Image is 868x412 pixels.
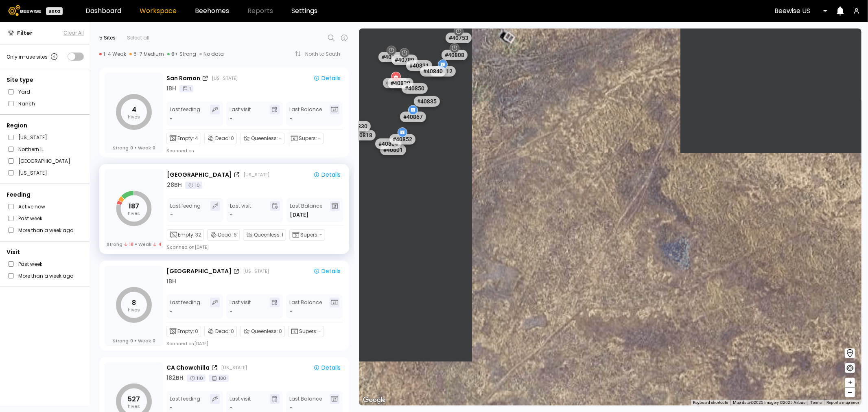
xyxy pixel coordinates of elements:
[170,105,200,123] div: Last feeding
[170,307,173,316] div: -
[128,210,140,217] tspan: hives
[387,78,413,88] div: # 40820
[199,51,224,57] div: No data
[290,201,322,219] div: Last Balance
[179,85,193,92] div: 1
[310,267,344,276] button: Details
[107,241,162,247] div: Strong Weak
[310,363,344,372] button: Details
[848,388,853,398] span: –
[247,8,273,14] span: Reports
[167,181,182,189] div: 28 BH
[378,52,404,62] div: # 40765
[230,404,232,412] div: -
[166,147,194,154] div: Scanned on
[391,55,418,65] div: # 40789
[7,52,59,61] div: Only in-use sites
[733,400,805,405] span: Map data ©2025 Imagery ©2025 Airbus
[166,84,176,93] div: 1 BH
[167,229,204,241] div: Empty:
[85,8,121,14] a: Dashboard
[231,328,234,335] span: 0
[18,260,42,268] label: Past week
[166,326,201,337] div: Empty:
[288,326,324,337] div: Supers:
[243,229,286,241] div: Queenless:
[389,134,415,145] div: # 40852
[99,51,126,57] div: 1-4 Weak
[845,378,855,388] button: +
[127,34,149,42] div: Select all
[166,374,184,382] div: 182 BH
[166,340,208,347] div: Scanned on [DATE]
[310,170,344,179] button: Details
[129,202,139,211] tspan: 187
[7,248,84,256] div: Visit
[113,338,155,344] div: Strong Weak
[195,231,201,239] span: 32
[18,226,73,234] label: More than a week ago
[18,157,70,165] label: [GEOGRAPHIC_DATA]
[153,145,155,151] span: 0
[240,326,285,337] div: Queenless:
[132,105,136,114] tspan: 4
[170,211,174,219] div: -
[401,83,427,94] div: # 40850
[290,211,308,219] span: [DATE]
[129,51,164,57] div: 5-7 Medium
[240,133,284,144] div: Queenless:
[170,394,200,412] div: Last feeding
[289,229,325,241] div: Supers:
[310,74,344,83] button: Details
[46,7,63,15] div: Beta
[279,328,282,335] span: 0
[318,135,321,142] span: -
[243,171,269,178] div: [US_STATE]
[99,34,116,42] div: 5 Sites
[167,244,209,250] div: Scanned on [DATE]
[166,74,200,83] div: San Ramon
[166,267,232,276] div: [GEOGRAPHIC_DATA]
[230,211,233,219] div: -
[195,8,229,14] a: Beehomes
[170,298,200,316] div: Last feeding
[170,201,201,219] div: Last feeding
[18,202,45,211] label: Active now
[18,214,42,223] label: Past week
[406,60,432,71] div: # 40831
[63,29,84,37] span: Clear All
[318,328,321,335] span: -
[18,272,73,280] label: More than a week ago
[128,307,140,313] tspan: hives
[289,394,322,412] div: Last Balance
[289,114,292,123] span: -
[17,29,33,37] span: Filter
[313,171,341,178] div: Details
[230,307,232,316] div: -
[445,33,471,43] div: # 40753
[305,52,346,57] div: North to South
[209,375,229,382] div: 180
[231,135,234,142] span: 0
[289,105,322,123] div: Last Balance
[414,96,440,107] div: # 40835
[18,145,44,153] label: Northern IL
[166,277,176,286] div: 1 BH
[313,75,341,82] div: Details
[383,78,409,88] div: # 40813
[221,364,247,371] div: [US_STATE]
[243,268,269,274] div: [US_STATE]
[167,51,196,57] div: 8+ Strong
[313,267,341,275] div: Details
[113,145,155,151] div: Strong Weak
[420,66,446,77] div: # 40840
[128,114,140,120] tspan: hives
[167,171,232,179] div: [GEOGRAPHIC_DATA]
[361,395,388,405] img: Google
[810,400,822,405] a: Terms (opens in new tab)
[291,8,317,14] a: Settings
[230,394,251,412] div: Last visit
[845,388,855,397] button: –
[185,182,202,189] div: 10
[132,298,136,307] tspan: 8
